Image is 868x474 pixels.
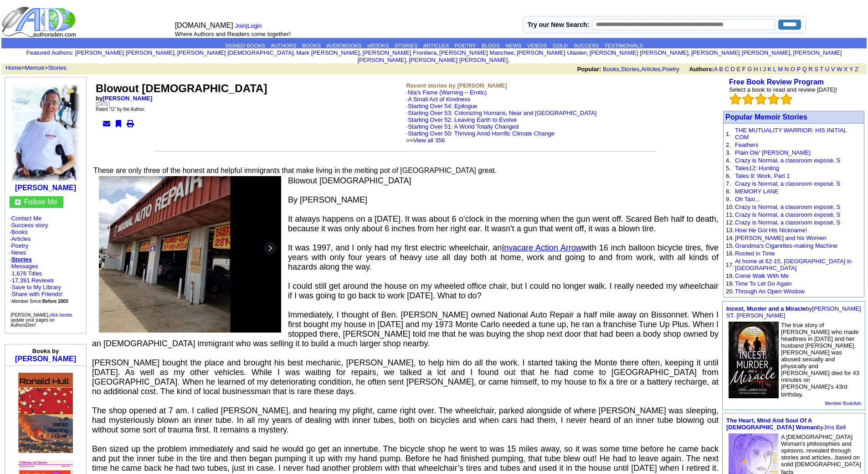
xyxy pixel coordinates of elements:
a: [PERSON_NAME] [15,355,76,363]
font: · · · · · · · [10,215,82,305]
a: AUDIOBOOKS [326,43,361,48]
b: Before 2003 [42,299,68,304]
a: Poetry [662,66,679,73]
a: THE MUTUALITY WARRIOR: HIS INITIAL COM [735,127,847,141]
a: Join [235,22,246,29]
a: Y [849,66,853,73]
font: [DATE] [96,102,110,107]
a: The Heart, Mind And Soul Of A [DEMOGRAPHIC_DATA] Woman [726,417,817,431]
a: Featured Authors [26,49,72,56]
a: Grandma's Cigarettes-making Machine [735,242,837,249]
span: Immediately, I thought of Ben. [PERSON_NAME] owned National Auto Repair a half mile away on Bisso... [92,310,719,348]
a: Crazy is Normal, a classroom exposé, S [735,211,840,218]
a: K [768,66,772,73]
font: 12. [726,219,734,226]
font: 11. [726,211,734,218]
b: [PERSON_NAME] [15,184,76,192]
a: AUTHORS [271,43,296,48]
font: 20. [726,288,734,295]
img: shim.gif [46,368,46,371]
b: Popular: [577,66,601,73]
a: How He Got His Nickname! [735,227,807,234]
font: · [10,263,38,270]
a: [PERSON_NAME] Frontiera [363,49,437,56]
span: It always happens on a [DATE]. It was about 6 o’clock in the morning when the gun went off. Scare... [288,214,719,233]
font: · [406,116,555,144]
a: [PERSON_NAME] Manchee [439,49,514,56]
font: i [295,51,296,56]
a: V [831,66,835,73]
img: logo_ad.gif [1,6,78,38]
a: Poetry [11,242,29,249]
a: Save to My Library [12,284,61,291]
font: i [438,51,439,56]
a: [PERSON_NAME] [PERSON_NAME] [357,49,842,63]
font: i [408,58,409,63]
a: Starting Over 50: Thriving Amid Horrific Climate Change [408,130,555,137]
a: A [714,66,718,73]
a: Follow Me [24,198,57,206]
a: Crazy is Normal, a classroom exposé, S [735,203,840,210]
a: Time To Let Go Again [735,280,791,287]
a: Popular Memoir Stories [725,113,807,121]
font: Rated " " by the Author. [96,107,145,112]
a: [PERSON_NAME] [PERSON_NAME] [409,57,508,63]
a: Articles [11,235,31,242]
img: bigemptystars.png [729,93,741,105]
font: 2. [726,141,731,148]
a: Rooted in Time [735,250,775,257]
a: Home [5,64,21,71]
a: B [719,66,723,73]
a: Tales12: Hunting [735,165,779,172]
font: i [509,58,510,63]
a: Nia’s Fame (Warning – Erotic) [408,89,487,96]
a: Crazy is Normal, a classroom exposé, S [735,180,840,187]
a: A Small Act of Kindness [408,96,470,103]
font: i [361,51,362,56]
label: Try our New Search: [528,21,589,28]
a: NEWS [506,43,522,48]
b: Recent stories by [PERSON_NAME] [406,82,507,89]
a: Starting Over 52: Leaving Earth to Evolve [408,116,517,123]
font: 7. [726,180,731,187]
img: 3918.JPG [11,84,80,182]
a: [PERSON_NAME] ST. [PERSON_NAME] [726,305,861,319]
a: [PERSON_NAME] [103,95,152,102]
a: VIDEOS [527,43,547,48]
a: W [837,66,842,73]
a: Books [11,229,28,235]
a: Jms Bell [823,424,846,431]
a: Starting Over 51: A World Totally Changed [408,123,519,130]
font: Member Since: [12,299,68,304]
font: i [176,51,177,56]
a: Through An Open Window [735,288,804,295]
a: [PERSON_NAME] and his Women [735,234,827,241]
font: 13. [726,227,734,234]
a: F [742,66,746,73]
font: · [406,109,597,144]
span: I could still get around the house on my wheeled office chair, but I could no longer walk. I real... [288,281,719,300]
font: · [406,96,597,144]
font: 18. [726,272,734,279]
a: Member BookAds [825,401,861,406]
span: [PERSON_NAME] bought the place and brought his best mechanic, [PERSON_NAME], to help him do all t... [92,358,719,396]
a: J [763,66,766,73]
a: Starting Over 54: Epilogue [408,103,477,109]
font: i [588,51,589,56]
font: , , , , , , , , , , [75,49,842,63]
font: [PERSON_NAME], to update your pages on AuthorsDen! [10,313,72,328]
b: by [96,95,152,102]
font: 16. [726,250,734,257]
font: · [406,123,555,144]
font: : [26,49,73,56]
font: 4. [726,157,731,164]
a: H [754,66,758,73]
a: Messages [11,263,38,270]
a: G [111,107,114,112]
a: At home at 62-15, [GEOGRAPHIC_DATA] in [GEOGRAPHIC_DATA] [735,258,852,271]
font: 5. [726,165,731,172]
a: O [791,66,795,73]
